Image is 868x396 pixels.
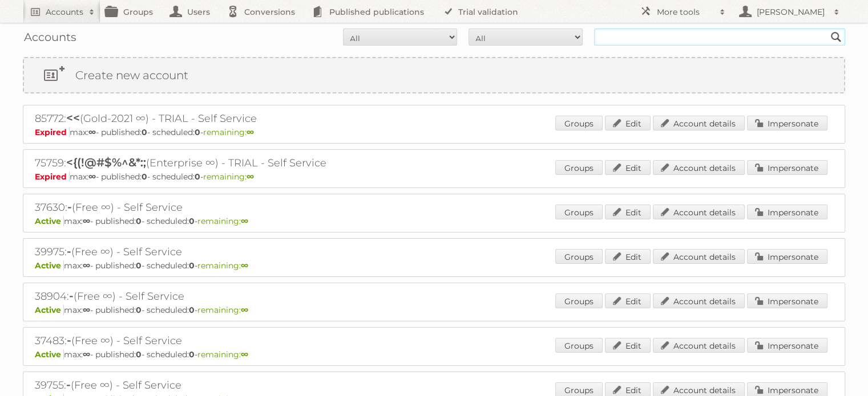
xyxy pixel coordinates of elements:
[555,293,603,308] a: Groups
[35,216,64,226] span: Active
[195,127,200,137] strong: 0
[24,58,844,92] a: Create new account
[83,216,90,226] strong: ∞
[189,349,195,360] strong: 0
[241,349,248,360] strong: ∞
[35,127,833,137] p: max: - published: - scheduled: -
[605,116,651,130] a: Edit
[35,172,70,182] span: Expired
[653,338,745,353] a: Account details
[827,28,845,46] input: Search
[747,338,827,353] a: Impersonate
[35,260,64,271] span: Active
[189,260,195,271] strong: 0
[35,216,833,226] p: max: - published: - scheduled: -
[46,6,83,18] h2: Accounts
[605,338,651,353] a: Edit
[605,293,651,308] a: Edit
[189,305,195,315] strong: 0
[35,127,70,137] span: Expired
[88,127,96,137] strong: ∞
[653,293,745,308] a: Account details
[35,111,434,126] h2: 85772: (Gold-2021 ∞) - TRIAL - Self Service
[83,305,90,315] strong: ∞
[136,305,142,315] strong: 0
[555,249,603,264] a: Groups
[555,338,603,353] a: Groups
[195,172,200,182] strong: 0
[747,160,827,175] a: Impersonate
[653,160,745,175] a: Account details
[747,116,827,130] a: Impersonate
[241,216,248,226] strong: ∞
[653,116,745,130] a: Account details
[35,333,434,348] h2: 37483: (Free ∞) - Self Service
[83,349,90,360] strong: ∞
[241,260,248,271] strong: ∞
[88,172,96,182] strong: ∞
[35,172,833,182] p: max: - published: - scheduled: -
[189,216,195,226] strong: 0
[67,200,72,214] span: -
[747,293,827,308] a: Impersonate
[605,160,651,175] a: Edit
[35,378,434,393] h2: 39755: (Free ∞) - Self Service
[605,249,651,264] a: Edit
[35,289,434,304] h2: 38904: (Free ∞) - Self Service
[203,172,254,182] span: remaining:
[35,305,64,315] span: Active
[203,127,254,137] span: remaining:
[653,249,745,264] a: Account details
[142,127,147,137] strong: 0
[136,216,142,226] strong: 0
[555,116,603,130] a: Groups
[247,127,254,137] strong: ∞
[136,260,142,271] strong: 0
[197,349,248,360] span: remaining:
[605,205,651,219] a: Edit
[35,244,434,259] h2: 39975: (Free ∞) - Self Service
[69,289,74,303] span: -
[197,216,248,226] span: remaining:
[555,205,603,219] a: Groups
[197,305,248,315] span: remaining:
[35,349,64,360] span: Active
[136,349,142,360] strong: 0
[747,249,827,264] a: Impersonate
[83,260,90,271] strong: ∞
[247,172,254,182] strong: ∞
[67,244,71,258] span: -
[66,111,80,125] span: <<
[66,378,71,391] span: -
[35,349,833,360] p: max: - published: - scheduled: -
[653,205,745,219] a: Account details
[657,6,714,18] h2: More tools
[35,260,833,271] p: max: - published: - scheduled: -
[67,333,71,347] span: -
[241,305,248,315] strong: ∞
[35,200,434,215] h2: 37630: (Free ∞) - Self Service
[555,160,603,175] a: Groups
[754,6,828,18] h2: [PERSON_NAME]
[35,156,434,170] h2: 75759: (Enterprise ∞) - TRIAL - Self Service
[35,305,833,315] p: max: - published: - scheduled: -
[747,205,827,219] a: Impersonate
[66,156,146,169] span: <{(!@#$%^&*:;
[197,260,248,271] span: remaining:
[142,172,147,182] strong: 0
